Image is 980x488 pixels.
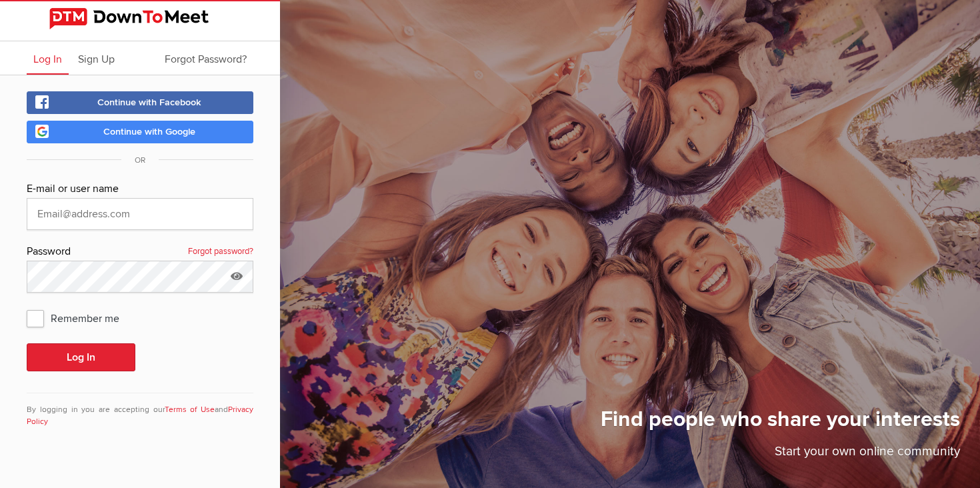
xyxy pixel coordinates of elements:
[27,181,253,198] div: E-mail or user name
[27,91,253,114] a: Continue with Facebook
[27,243,253,261] div: Password
[601,442,960,468] p: Start your own online community
[165,53,247,66] span: Forgot Password?
[33,53,62,66] span: Log In
[71,41,121,75] a: Sign Up
[165,405,215,415] a: Terms of Use
[103,126,195,137] span: Continue with Google
[78,53,115,66] span: Sign Up
[27,343,135,371] button: Log In
[27,198,253,230] input: Email@address.com
[27,121,253,143] a: Continue with Google
[27,306,133,330] span: Remember me
[49,8,231,29] img: DownToMeet
[27,41,69,75] a: Log In
[27,393,253,428] div: By logging in you are accepting our and
[601,406,960,442] h1: Find people who share your interests
[188,243,253,261] a: Forgot password?
[97,97,201,108] span: Continue with Facebook
[158,41,253,75] a: Forgot Password?
[121,155,159,165] span: OR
